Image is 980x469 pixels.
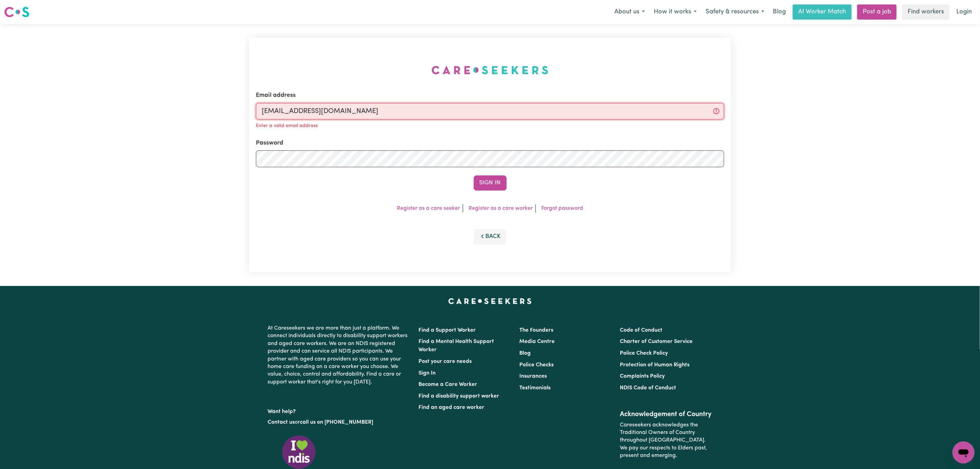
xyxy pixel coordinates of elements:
[620,419,712,462] p: Careseekers acknowledges the Traditional Owners of Country throughout [GEOGRAPHIC_DATA]. We pay o...
[419,393,499,399] a: Find a disability support worker
[4,4,29,20] a: Careseekers logo
[620,374,665,379] a: Complaints Policy
[620,328,662,333] a: Code of Conduct
[519,351,531,356] a: Blog
[448,298,532,304] a: Careseekers home page
[474,229,507,244] button: Back
[469,206,533,211] a: Register as a care worker
[701,5,769,19] button: Safety & resources
[793,4,852,20] a: AI Worker Match
[419,382,477,387] a: Become a Care Worker
[256,103,724,119] input: Email address
[268,420,295,425] a: Contact us
[4,6,29,18] img: Careseekers logo
[268,322,411,389] p: At Careseekers we are more than just a platform. We connect individuals directly to disability su...
[610,5,649,19] button: About us
[419,370,436,376] a: Sign In
[541,206,583,211] a: Forgot password
[419,328,476,333] a: Find a Support Worker
[256,91,296,100] label: Email address
[519,385,551,391] a: Testimonials
[902,4,949,20] a: Find workers
[397,206,460,211] a: Register as a care seeker
[519,374,547,379] a: Insurances
[857,4,897,20] a: Post a job
[268,405,411,415] p: Want help?
[519,339,555,344] a: Media Centre
[256,139,283,148] label: Password
[419,339,494,353] a: Find a Mental Health Support Worker
[620,339,693,344] a: Charter of Customer Service
[474,175,507,191] button: Sign In
[620,385,676,391] a: NDIS Code of Conduct
[952,4,976,20] a: Login
[300,420,374,425] a: call us on [PHONE_NUMBER]
[419,405,485,410] a: Find an aged care worker
[620,362,689,368] a: Protection of Human Rights
[953,442,975,464] iframe: Button to launch messaging window, conversation in progress
[620,410,712,419] h2: Acknowledgement of Country
[519,362,554,368] a: Police Checks
[649,5,701,19] button: How it works
[256,122,318,130] p: Enter a valid email address
[519,328,553,333] a: The Founders
[419,359,472,364] a: Post your care needs
[620,351,668,356] a: Police Check Policy
[268,416,411,429] p: or
[769,4,790,20] a: Blog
